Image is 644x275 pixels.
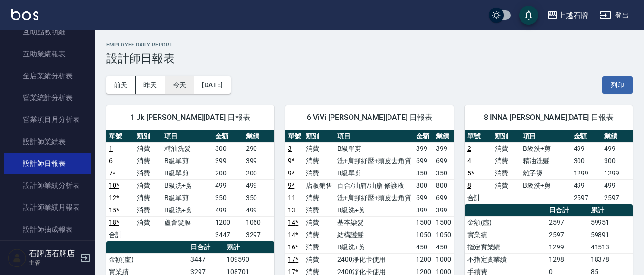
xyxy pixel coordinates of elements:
[244,204,275,216] td: 499
[547,204,588,217] th: 日合計
[303,130,335,143] th: 類別
[303,167,335,179] td: 消費
[414,253,434,266] td: 1200
[465,229,547,241] td: 實業績
[303,229,335,241] td: 消費
[106,42,633,48] h2: Employee Daily Report
[4,43,91,65] a: 互助業績報表
[547,229,588,241] td: 2597
[213,130,244,143] th: 金額
[335,204,414,216] td: B級洗+剪
[414,241,434,253] td: 450
[285,130,303,143] th: 單號
[465,216,547,229] td: 金額(虛)
[213,155,244,167] td: 399
[414,204,434,216] td: 399
[303,192,335,204] td: 消費
[521,155,571,167] td: 精油洗髮
[213,229,244,241] td: 3447
[118,113,263,122] span: 1 Jk [PERSON_NAME][DATE] 日報表
[134,167,162,179] td: 消費
[519,6,538,25] button: save
[162,142,212,155] td: 精油洗髮
[434,142,454,155] td: 399
[4,131,91,153] a: 設計師業績表
[434,179,454,192] td: 800
[434,229,454,241] td: 1050
[571,142,602,155] td: 499
[213,216,244,229] td: 1200
[434,130,454,143] th: 業績
[467,182,471,189] a: 8
[4,174,91,196] a: 設計師業績分析表
[8,248,27,267] img: Person
[414,142,434,155] td: 399
[303,216,335,229] td: 消費
[602,192,633,204] td: 2597
[244,130,275,143] th: 業績
[465,130,633,204] table: a dense table
[335,179,414,192] td: 百合/油屑/油脂 修護液
[465,192,493,204] td: 合計
[4,109,91,130] a: 營業項目月分析表
[602,179,633,192] td: 499
[434,204,454,216] td: 399
[543,6,592,25] button: 上越石牌
[213,179,244,192] td: 499
[106,253,188,266] td: 金額(虛)
[4,219,91,240] a: 設計師抽成報表
[521,167,571,179] td: 離子燙
[4,21,91,43] a: 互助點數明細
[434,241,454,253] td: 450
[4,87,91,109] a: 營業統計分析表
[335,229,414,241] td: 結構護髮
[414,229,434,241] td: 1050
[492,155,521,167] td: 消費
[588,204,633,217] th: 累計
[588,241,633,253] td: 41513
[521,130,571,143] th: 項目
[521,179,571,192] td: B級洗+剪
[106,76,136,94] button: 前天
[547,253,588,266] td: 1298
[335,155,414,167] td: 洗+肩頸紓壓+頭皮去角質
[288,194,295,202] a: 11
[162,204,212,216] td: B級洗+剪
[134,192,162,204] td: 消費
[244,216,275,229] td: 1060
[288,206,295,214] a: 13
[414,192,434,204] td: 699
[571,155,602,167] td: 300
[4,153,91,174] a: 設計師日報表
[136,76,165,94] button: 昨天
[134,216,162,229] td: 消費
[335,192,414,204] td: 洗+肩頸紓壓+頭皮去角質
[162,155,212,167] td: B級單剪
[335,167,414,179] td: B級單剪
[414,167,434,179] td: 350
[106,130,274,241] table: a dense table
[492,142,521,155] td: 消費
[303,142,335,155] td: 消費
[335,241,414,253] td: B級洗+剪
[134,204,162,216] td: 消費
[297,113,442,122] span: 6 ViVi [PERSON_NAME][DATE] 日報表
[134,179,162,192] td: 消費
[303,179,335,192] td: 店販銷售
[106,229,134,241] td: 合計
[467,157,471,165] a: 4
[414,179,434,192] td: 800
[4,65,91,87] a: 全店業績分析表
[213,204,244,216] td: 499
[588,253,633,266] td: 18378
[11,9,38,20] img: Logo
[244,192,275,204] td: 350
[288,145,292,152] a: 3
[335,130,414,143] th: 項目
[213,142,244,155] td: 300
[465,130,493,143] th: 單號
[162,192,212,204] td: B級單剪
[134,142,162,155] td: 消費
[244,142,275,155] td: 290
[4,240,91,262] a: 設計師排行榜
